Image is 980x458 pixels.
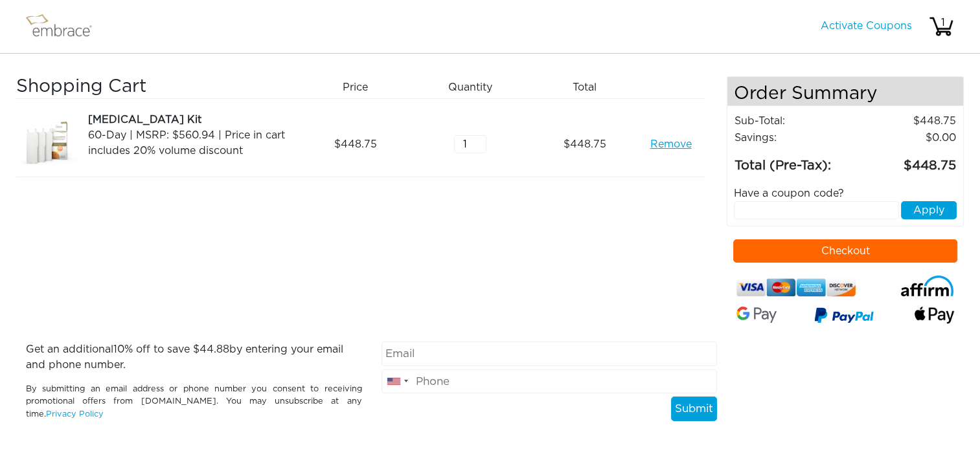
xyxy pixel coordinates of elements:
span: Quantity [448,80,492,95]
td: Sub-Total: [734,113,856,129]
button: Submit [671,397,717,421]
div: 1 [930,15,956,30]
button: Apply [901,201,957,219]
img: a09f5d18-8da6-11e7-9c79-02e45ca4b85b.jpeg [16,112,81,177]
span: 448.75 [564,136,606,152]
td: 0.00 [856,129,957,146]
input: Phone [382,369,718,394]
div: Price [303,76,418,98]
span: 10 [113,344,124,354]
a: Remove [650,136,691,152]
a: Privacy Policy [46,410,104,419]
div: Have a coupon code? [724,186,966,201]
img: affirm-logo.svg [900,276,954,296]
div: United States: +1 [382,370,412,393]
a: 1 [928,21,954,31]
div: [MEDICAL_DATA] Kit [88,112,293,127]
input: Email [382,342,718,366]
span: 448.75 [334,136,377,152]
a: Activate Coupons [821,21,912,31]
img: fullApplePay.png [915,307,954,323]
p: Get an additional % off to save $ by entering your email and phone number. [26,342,362,373]
div: 60-Day | MSRP: $560.94 | Price in cart includes 20% volume discount [88,127,293,158]
button: Checkout [733,239,957,263]
img: logo.png [23,10,107,43]
img: paypal-v3.png [814,304,874,329]
img: Google-Pay-Logo.svg [736,307,776,322]
td: 448.75 [856,146,957,176]
img: cart [928,14,954,39]
td: Total (Pre-Tax): [734,146,856,176]
h3: Shopping Cart [16,76,293,98]
span: 44.88 [199,344,229,354]
td: 448.75 [856,113,957,129]
div: Total [532,76,647,98]
td: Savings : [734,129,856,146]
img: credit-cards.png [736,276,855,300]
h4: Order Summary [727,77,963,106]
p: By submitting an email address or phone number you consent to receiving promotional offers from [... [26,383,362,420]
